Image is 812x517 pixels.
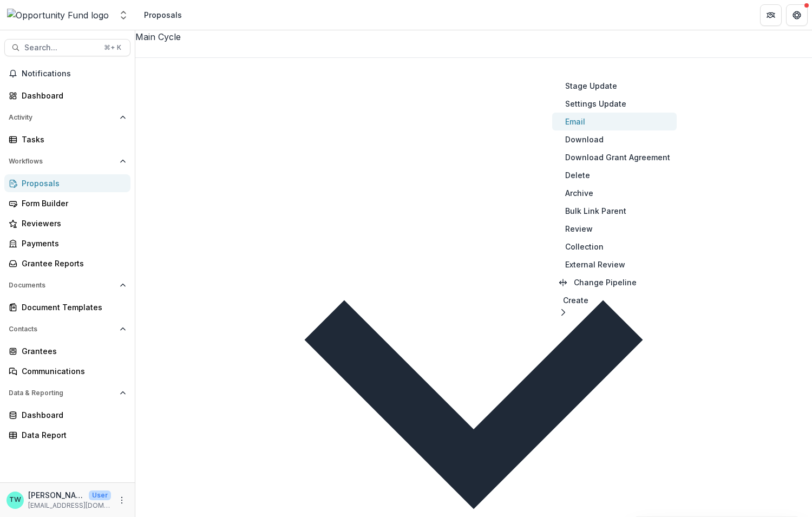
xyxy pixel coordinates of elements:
button: Search... [4,39,130,56]
button: More [115,494,128,507]
span: Data & Reporting [9,389,115,397]
a: Communications [4,362,130,380]
button: Open Documents [4,277,130,294]
div: Form Builder [22,198,122,209]
div: ⌘ + K [102,42,123,54]
button: Open entity switcher [116,4,131,26]
div: Data Report [22,429,122,441]
div: Communications [22,365,122,377]
div: Grantees [22,345,122,357]
a: Grantee Reports [4,254,130,272]
a: Data Report [4,426,130,444]
div: Document Templates [22,302,122,313]
div: Grantee Reports [22,258,122,269]
a: Document Templates [4,298,130,316]
button: Open Workflows [4,153,130,170]
div: Proposals [144,9,182,21]
button: Get Help [786,4,808,26]
div: Dashboard [22,409,122,421]
a: Grantees [4,342,130,360]
span: Search... [24,43,97,53]
span: Workflows [9,158,115,165]
p: Create [563,295,588,306]
p: User [89,490,111,500]
a: Dashboard [4,87,130,104]
div: Dashboard [22,90,122,101]
button: Open Contacts [4,320,130,338]
p: [EMAIL_ADDRESS][DOMAIN_NAME] [28,501,111,511]
button: Partners [760,4,782,26]
span: Contacts [9,325,115,333]
a: Proposals [4,174,130,192]
a: Form Builder [4,194,130,212]
span: Documents [9,282,115,289]
img: Opportunity Fund logo [7,9,109,22]
button: Notifications [4,65,130,82]
div: Reviewers [22,218,122,229]
a: Tasks [4,130,130,148]
a: Reviewers [4,214,130,232]
nav: breadcrumb [140,7,186,23]
a: Payments [4,234,130,252]
div: Tasks [22,134,122,145]
a: Dashboard [4,406,130,424]
div: Proposals [22,178,122,189]
span: Notifications [22,69,126,78]
button: Open Data & Reporting [4,384,130,402]
p: [PERSON_NAME] [28,489,84,501]
button: Open Activity [4,109,130,126]
div: Main Cycle [135,30,812,43]
span: Activity [9,114,115,121]
div: Payments [22,238,122,249]
div: Ti Wilhelm [9,496,21,503]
